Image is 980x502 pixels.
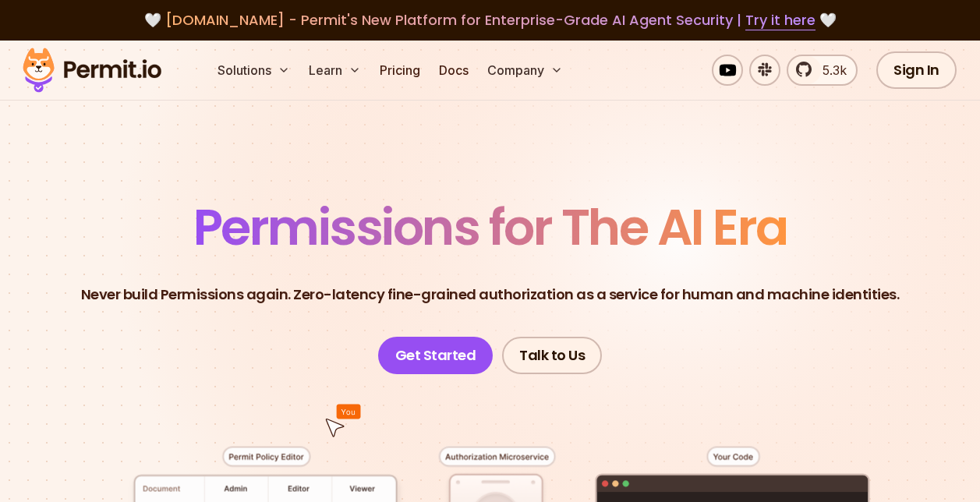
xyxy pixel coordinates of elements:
a: Sign In [876,51,957,89]
a: Get Started [378,337,494,374]
p: Never build Permissions again. Zero-latency fine-grained authorization as a service for human and... [81,284,900,306]
img: Permit logo [16,44,168,97]
div: 🤍 🤍 [37,9,943,31]
a: Docs [433,55,475,86]
a: 5.3k [787,55,858,86]
span: 5.3k [813,61,847,80]
span: [DOMAIN_NAME] - Permit's New Platform for Enterprise-Grade AI Agent Security | [165,10,815,30]
a: Try it here [745,10,815,30]
button: Learn [302,55,367,86]
button: Company [481,55,569,86]
span: Permissions for The AI Era [193,193,787,262]
a: Talk to Us [502,337,602,374]
a: Pricing [373,55,426,86]
button: Solutions [211,55,296,86]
